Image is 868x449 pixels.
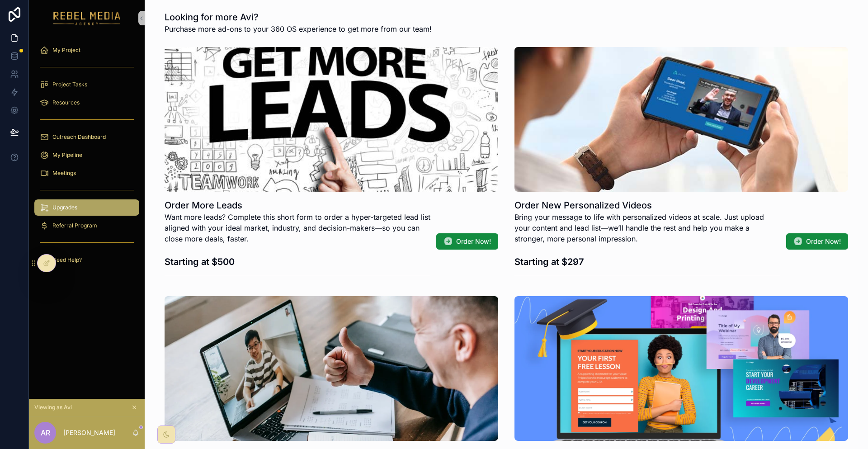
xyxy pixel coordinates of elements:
[165,255,430,269] h3: Starting at $500
[514,199,780,212] h1: Order New Personalized Videos
[514,255,780,269] h3: Starting at $297
[53,11,121,25] img: App logo
[63,428,115,437] p: [PERSON_NAME]
[34,165,139,181] a: Meetings
[34,42,139,58] a: My Project
[52,81,87,88] span: Project Tasks
[41,427,50,438] span: AR
[786,233,848,250] button: Order Now!
[34,217,139,234] a: Referral Program
[165,199,430,212] h1: Order More Leads
[52,204,77,211] span: Upgrades
[806,237,841,246] span: Order Now!
[52,133,106,141] span: Outreach Dashboard
[52,47,80,54] span: My Project
[165,11,432,24] h1: Looking for more Avi?
[165,212,430,244] p: Want more leads? Complete this short form to order a hyper-targeted lead list aligned with your i...
[52,99,80,106] span: Resources
[165,24,432,34] span: Purchase more ad-ons to your 360 OS experience to get more from our team!
[34,129,139,145] a: Outreach Dashboard
[456,237,491,246] span: Order Now!
[34,404,72,411] span: Viewing as Avi
[34,199,139,216] a: Upgrades
[436,233,498,250] button: Order Now!
[514,212,780,244] p: Bring your message to life with personalized videos at scale. Just upload your content and lead l...
[52,170,76,177] span: Meetings
[34,147,139,163] a: My Pipeline
[52,222,97,229] span: Referral Program
[34,95,139,111] a: Resources
[29,36,145,279] div: scrollable content
[52,151,82,159] span: My Pipeline
[34,76,139,93] a: Project Tasks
